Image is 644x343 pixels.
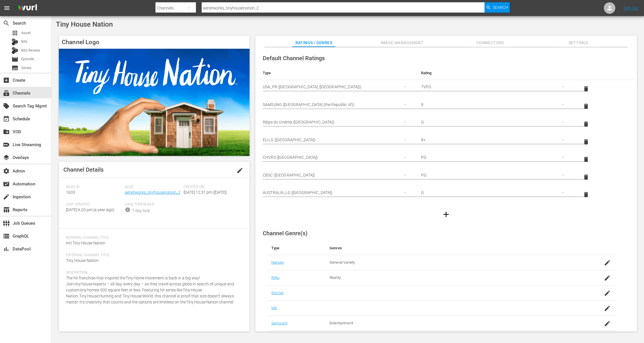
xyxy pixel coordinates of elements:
span: Search [3,20,10,27]
a: aenetworks_tinyhousenation_2 [125,190,180,195]
button: delete [579,99,593,113]
div: SAMSUNG ([GEOGRAPHIC_DATA] (the Republic of)) [263,97,412,113]
div: CHVRS ([GEOGRAPHIC_DATA]) [263,149,412,165]
span: Description: [66,271,240,275]
table: simple table [258,66,634,203]
span: Wurl ID: [66,185,122,189]
span: Slug: [125,185,181,189]
span: GraphQL [3,233,10,240]
div: Bits Review [11,47,18,54]
span: Create [3,77,10,84]
span: [DATE] 12:31 pm ([DATE]) [184,190,227,195]
div: 7-day lock [132,208,150,214]
span: VOD [3,128,10,135]
span: Channels [3,90,10,97]
span: Reports [3,206,10,213]
span: Asset [11,30,18,36]
div: AUSTRALIA_LG ([GEOGRAPHIC_DATA]) [263,185,412,201]
span: Series [21,65,32,71]
span: Bits Review [21,48,40,53]
h4: Channel Logo [59,36,250,49]
div: 8+ [421,132,570,148]
span: Ratings / Genres [292,39,335,46]
span: delete [583,174,589,181]
span: 1633 [66,190,75,195]
div: TVPG [421,79,570,95]
span: Job Queues [3,220,10,227]
span: Ingestion [3,193,10,200]
div: EU LG ([GEOGRAPHIC_DATA]) [263,132,412,148]
button: delete [579,117,593,131]
a: Nielsen [271,260,284,264]
span: delete [583,121,589,128]
span: [DATE] 6:20 pm (a year ago) [66,207,114,212]
span: Settings [557,39,600,46]
span: delete [583,191,589,198]
span: Episode [21,56,34,62]
span: Bits [21,39,28,44]
span: Tiny House Nation [66,258,99,263]
span: Lock Threshold: [125,202,181,207]
span: Search Tag Mgmt [3,103,10,109]
span: DataPool [3,246,10,252]
a: Sinclair [271,291,284,295]
span: Connectors [469,39,512,46]
button: delete [579,135,593,149]
button: delete [579,152,593,166]
a: Sign Out [624,6,639,10]
span: Tiny House Nation [56,20,113,28]
th: Type [267,241,325,255]
span: menu [3,5,10,11]
th: Type [258,66,417,80]
span: edit [236,167,243,174]
span: Episode [11,56,18,63]
a: Roku [271,275,280,280]
span: Intl Tiny House Nation [66,241,105,245]
div: CBSC ([GEOGRAPHIC_DATA]) [263,167,412,183]
span: Overlays [3,154,10,161]
div: G [421,185,570,201]
span: Asset [21,30,31,36]
span: Schedule [3,115,10,122]
span: Created On: [184,185,240,189]
span: Automation [3,181,10,187]
button: delete [579,188,593,201]
div: PG [421,149,570,165]
div: 8 [421,97,570,113]
button: delete [579,82,593,96]
span: Default Channel Ratings [263,55,325,62]
span: Channel Details [63,166,104,173]
span: Internal Channel Title: [66,236,240,240]
th: Genres [325,241,577,255]
th: Rating [417,66,575,80]
span: External Channel Title: [66,253,240,258]
span: Channel Genre(s) [263,230,308,237]
span: The hit franchise that inspired the Tiny Home movement is back in a big way! Join tiny house expe... [66,276,234,304]
div: Régie du cinéma ([GEOGRAPHIC_DATA]) [263,114,412,130]
span: Last Updated: [66,202,122,207]
img: ans4CAIJ8jUAAAAAAAAAAAAAAAAAAAAAAAAgQb4GAAAAAAAAAAAAAAAAAAAAAAAAJMjXAAAAAAAAAAAAAAAAAAAAAAAAgAT5G... [14,1,41,15]
span: delete [583,138,589,145]
span: Series [11,64,18,71]
div: Bits [11,38,18,45]
span: Image Management [380,39,423,46]
span: info [125,207,131,213]
button: edit [233,164,247,177]
button: delete [579,170,593,184]
div: PG [421,167,570,183]
span: delete [583,156,589,163]
div: USA_PR ([GEOGRAPHIC_DATA] ([GEOGRAPHIC_DATA])) [263,79,412,95]
a: Samsung [271,321,287,325]
img: Tiny House Nation [59,49,250,156]
a: IAB [271,306,277,310]
div: G [421,114,570,130]
span: Admin [3,168,10,175]
span: delete [583,85,589,92]
span: Search [493,2,508,13]
button: Search [485,2,510,13]
span: Live Streaming [3,141,10,148]
span: delete [583,103,589,110]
